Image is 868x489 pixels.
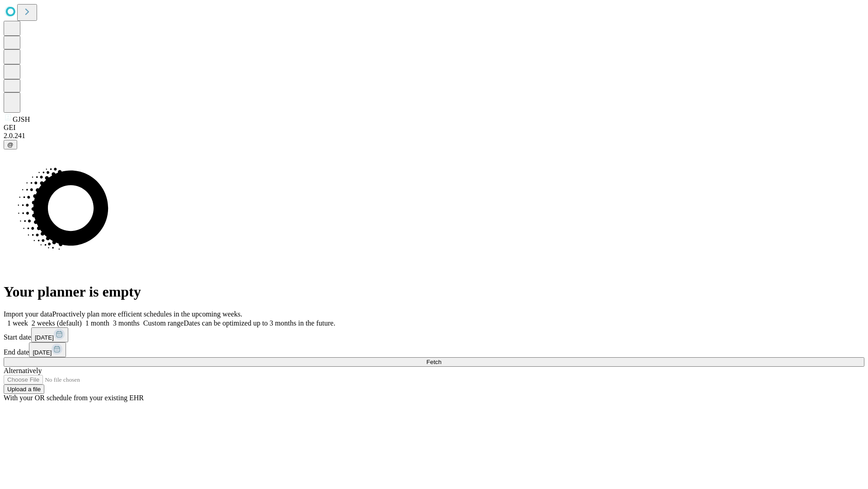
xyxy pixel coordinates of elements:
span: 3 months [113,319,140,327]
div: 2.0.241 [4,132,864,140]
button: @ [4,140,17,149]
button: Upload a file [4,384,44,394]
span: [DATE] [33,349,52,356]
div: GEI [4,124,864,132]
span: 1 month [85,319,109,327]
div: Start date [4,327,864,342]
span: 1 week [7,319,28,327]
span: [DATE] [35,334,54,341]
h1: Your planner is empty [4,283,864,300]
button: [DATE] [29,342,66,357]
div: End date [4,342,864,357]
button: Fetch [4,357,864,367]
span: Dates can be optimized up to 3 months in the future. [184,319,335,327]
span: Proactively plan more efficient schedules in the upcoming weeks. [52,310,242,318]
span: 2 weeks (default) [32,319,82,327]
span: Alternatively [4,367,42,374]
span: With your OR schedule from your existing EHR [4,394,144,402]
span: GJSH [13,115,30,123]
span: Fetch [426,359,441,365]
button: [DATE] [31,327,68,342]
span: Import your data [4,310,52,318]
span: @ [7,141,14,148]
span: Custom range [143,319,184,327]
